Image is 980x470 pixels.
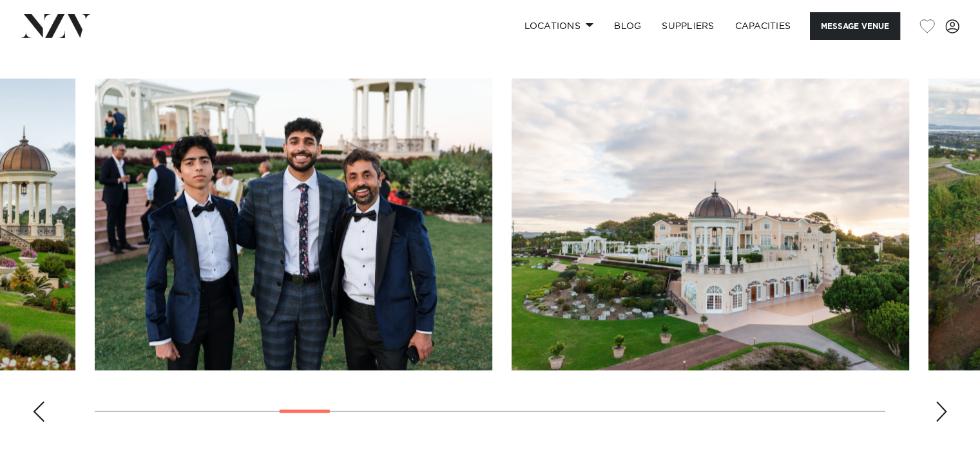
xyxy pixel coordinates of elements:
swiper-slide: 8 / 30 [95,79,492,370]
img: nzv-logo.png [21,14,91,37]
button: Message Venue [810,12,900,40]
swiper-slide: 9 / 30 [512,79,909,370]
a: Locations [514,12,604,40]
a: BLOG [604,12,651,40]
a: Capacities [725,12,802,40]
a: SUPPLIERS [651,12,724,40]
